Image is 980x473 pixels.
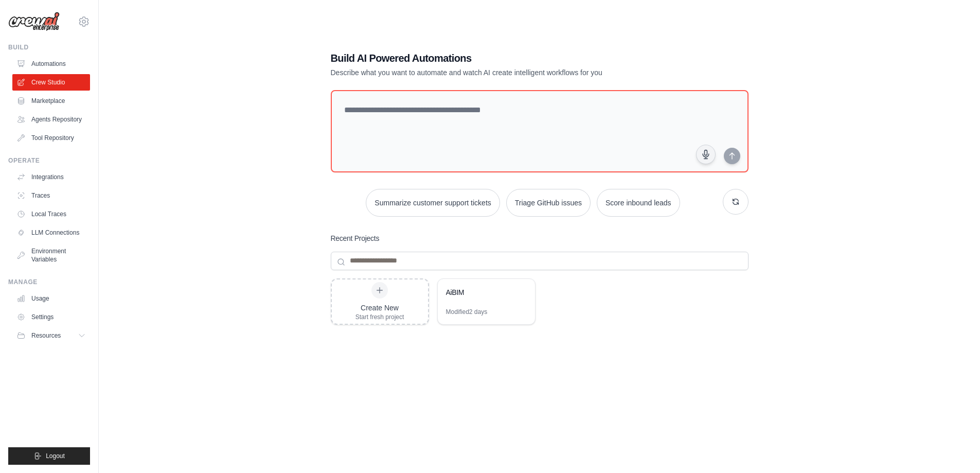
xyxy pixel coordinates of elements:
[597,189,680,217] button: Score inbound leads
[355,313,404,321] div: Start fresh project
[12,327,90,344] button: Resources
[331,67,676,78] p: Describe what you want to automate and watch AI create intelligent workflows for you
[12,111,90,128] a: Agents Repository
[355,303,404,313] div: Create New
[12,309,90,325] a: Settings
[46,452,65,460] span: Logout
[366,189,500,217] button: Summarize customer support tickets
[8,447,90,465] button: Logout
[723,189,749,215] button: Get new suggestions
[8,43,90,51] div: Build
[31,331,61,340] span: Resources
[12,130,90,146] a: Tool Repository
[8,156,90,165] div: Operate
[506,189,591,217] button: Triage GitHub issues
[331,233,380,243] h3: Recent Projects
[8,278,90,286] div: Manage
[12,243,90,268] a: Environment Variables
[12,169,90,185] a: Integrations
[12,93,90,109] a: Marketplace
[12,290,90,307] a: Usage
[12,224,90,241] a: LLM Connections
[12,56,90,72] a: Automations
[446,287,516,297] div: AiBIM
[696,145,716,164] button: Click to speak your automation idea
[446,308,488,316] div: Modified 2 days
[8,12,60,31] img: Logo
[12,206,90,222] a: Local Traces
[12,187,90,204] a: Traces
[12,74,90,91] a: Crew Studio
[331,51,676,65] h1: Build AI Powered Automations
